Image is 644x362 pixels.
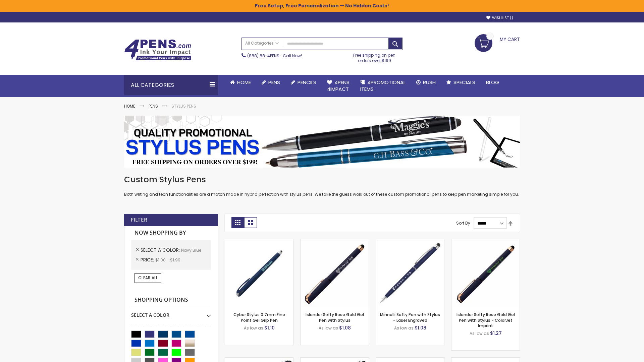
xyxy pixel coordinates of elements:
span: $1.27 [490,330,502,337]
span: Navy Blue [181,247,201,253]
span: - Call Now! [247,53,302,59]
a: Islander Softy Rose Gold Gel Pen with Stylus-Navy Blue [301,239,369,244]
a: Cyber Stylus 0.7mm Fine Point Gel Grip Pen-Navy Blue [225,239,293,244]
span: As low as [470,330,489,336]
span: All Categories [245,41,279,46]
img: Cyber Stylus 0.7mm Fine Point Gel Grip Pen-Navy Blue [225,239,293,307]
img: 4Pens Custom Pens and Promotional Products [124,39,191,61]
a: Rush [411,75,441,90]
a: Clear All [135,273,161,283]
div: Select A Color [131,307,211,318]
img: Stylus Pens [124,116,520,168]
a: Minnelli Softy Pen with Stylus - Laser Engraved-Navy Blue [376,239,444,244]
span: Rush [423,79,436,86]
span: Home [237,79,251,86]
strong: Shopping Options [131,293,211,307]
span: $1.10 [264,324,275,331]
strong: Stylus Pens [171,103,196,109]
div: Both writing and tech functionalities are a match made in hybrid perfection with stylus pens. We ... [124,174,520,197]
img: Islander Softy Rose Gold Gel Pen with Stylus-Navy Blue [301,239,369,307]
a: 4PROMOTIONALITEMS [355,75,411,97]
span: $1.00 - $1.99 [155,257,180,263]
span: $1.08 [415,324,426,331]
strong: Now Shopping by [131,226,211,240]
span: Select A Color [141,247,181,253]
div: Free shipping on pen orders over $199 [346,50,403,63]
a: Islander Softy Rose Gold Gel Pen with Stylus - ColorJet Imprint-Navy Blue [451,239,520,244]
span: As low as [319,325,338,331]
strong: Filter [131,216,147,224]
span: Blog [486,79,499,86]
a: Pens [149,103,158,109]
a: Cyber Stylus 0.7mm Fine Point Gel Grip Pen [233,312,285,323]
h1: Custom Stylus Pens [124,174,520,185]
a: 4Pens4impact [322,75,355,97]
a: (888) 88-4PENS [247,53,279,59]
img: Minnelli Softy Pen with Stylus - Laser Engraved-Navy Blue [376,239,444,307]
span: Price [141,256,155,263]
a: Wishlist [486,15,513,20]
span: As low as [244,325,263,331]
span: Pencils [298,79,316,86]
span: 4PROMOTIONAL ITEMS [360,79,406,93]
a: Islander Softy Rose Gold Gel Pen with Stylus - ColorJet Imprint [457,312,515,328]
a: Blog [481,75,504,90]
span: 4Pens 4impact [327,79,350,93]
img: Islander Softy Rose Gold Gel Pen with Stylus - ColorJet Imprint-Navy Blue [451,239,520,307]
a: Minnelli Softy Pen with Stylus - Laser Engraved [380,312,440,323]
a: Pencils [285,75,322,90]
a: Islander Softy Rose Gold Gel Pen with Stylus [306,312,364,323]
a: Home [124,103,135,109]
label: Sort By [456,220,470,226]
strong: Grid [231,217,244,228]
div: All Categories [124,75,218,95]
a: Specials [441,75,481,90]
a: Pens [256,75,285,90]
a: All Categories [242,38,282,49]
span: As low as [394,325,414,331]
a: Home [225,75,256,90]
span: Specials [453,79,475,86]
span: $1.08 [339,324,351,331]
span: Pens [268,79,280,86]
span: Clear All [138,275,158,281]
